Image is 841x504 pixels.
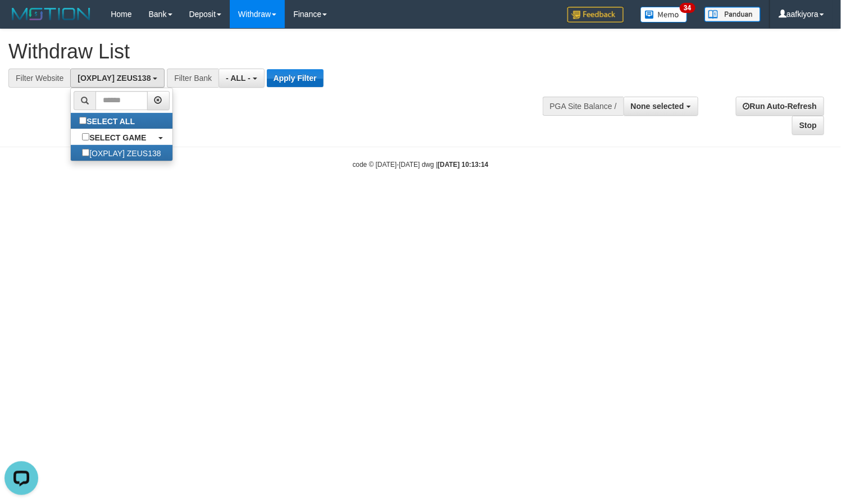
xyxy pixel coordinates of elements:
button: None selected [624,97,698,116]
img: Button%20Memo.svg [640,7,688,22]
div: PGA Site Balance / [543,97,624,116]
img: panduan.png [704,7,761,22]
a: SELECT GAME [71,129,172,145]
button: Apply Filter [267,69,324,87]
img: MOTION_logo.png [8,6,94,22]
button: - ALL - [219,69,264,88]
label: [OXPLAY] ZEUS138 [71,145,172,161]
img: Feedback.jpg [567,7,624,22]
span: 34 [680,3,695,13]
a: Stop [792,116,824,135]
button: [OXPLAY] ZEUS138 [70,69,165,88]
input: SELECT GAME [82,133,89,140]
a: Run Auto-Refresh [736,97,824,116]
b: SELECT GAME [89,133,146,142]
input: SELECT ALL [79,117,87,124]
div: Filter Bank [167,69,219,88]
label: SELECT ALL [71,113,146,129]
strong: [DATE] 10:13:14 [438,161,488,169]
button: Open LiveChat chat widget [4,4,38,38]
div: Filter Website [8,69,70,88]
span: - ALL - [226,74,251,83]
span: None selected [631,102,684,111]
input: [OXPLAY] ZEUS138 [82,149,89,156]
small: code © [DATE]-[DATE] dwg | [353,161,489,169]
h1: Withdraw List [8,40,549,63]
span: [OXPLAY] ZEUS138 [78,74,151,83]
